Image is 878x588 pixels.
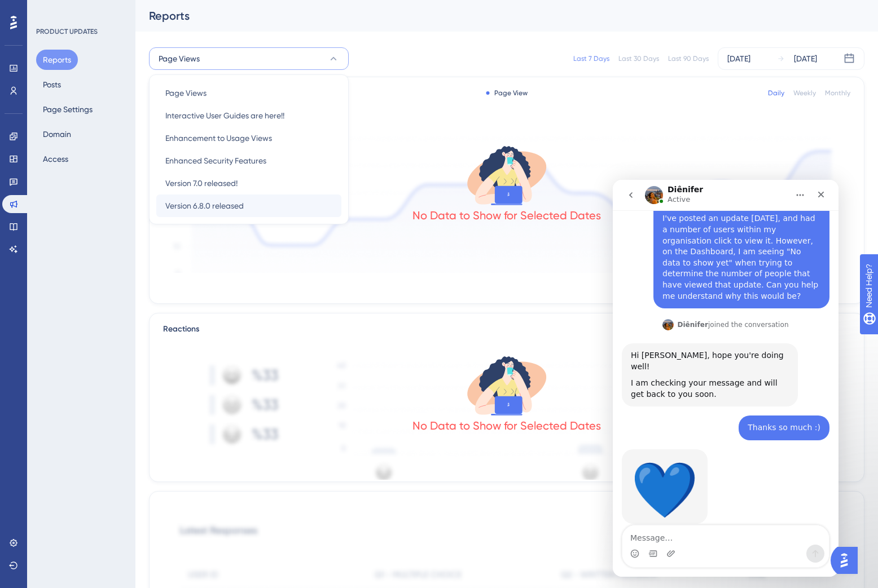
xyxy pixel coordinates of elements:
[36,149,75,169] button: Access
[156,104,341,127] button: Interactive User Guides are here!!
[159,52,200,65] span: Page Views
[36,99,99,120] button: Page Settings
[36,124,78,144] button: Domain
[668,54,709,63] div: Last 90 Days
[149,47,349,70] button: Page Views
[165,199,244,213] span: Version 6.8.0 released
[156,149,341,172] button: Enhanced Security Features
[163,322,850,336] div: Reactions
[618,54,659,63] div: Last 30 Days
[412,207,601,223] div: No Data to Show for Selected Dates
[36,50,78,70] button: Reports
[156,82,341,104] button: Page Views
[165,131,272,145] span: Enhancement to Usage Views
[486,89,528,98] div: Page View
[149,8,836,24] div: Reports
[412,418,601,434] div: No Data to Show for Selected Dates
[825,89,850,98] div: Monthly
[573,54,609,63] div: Last 7 Days
[768,89,784,98] div: Daily
[831,543,864,577] iframe: UserGuiding AI Assistant Launcher
[794,52,817,65] div: [DATE]
[165,86,207,100] span: Page Views
[156,194,341,217] button: Version 6.8.0 released
[156,172,341,194] button: Version 7.0 released!
[27,3,71,16] span: Need Help?
[165,176,238,190] span: Version 7.0 released!
[36,27,98,36] div: PRODUCT UPDATES
[165,154,266,167] span: Enhanced Security Features
[156,127,341,149] button: Enhancement to Usage Views
[793,89,816,98] div: Weekly
[727,52,750,65] div: [DATE]
[165,109,284,122] span: Interactive User Guides are here!!
[36,74,68,95] button: Posts
[613,180,839,577] iframe: Intercom live chat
